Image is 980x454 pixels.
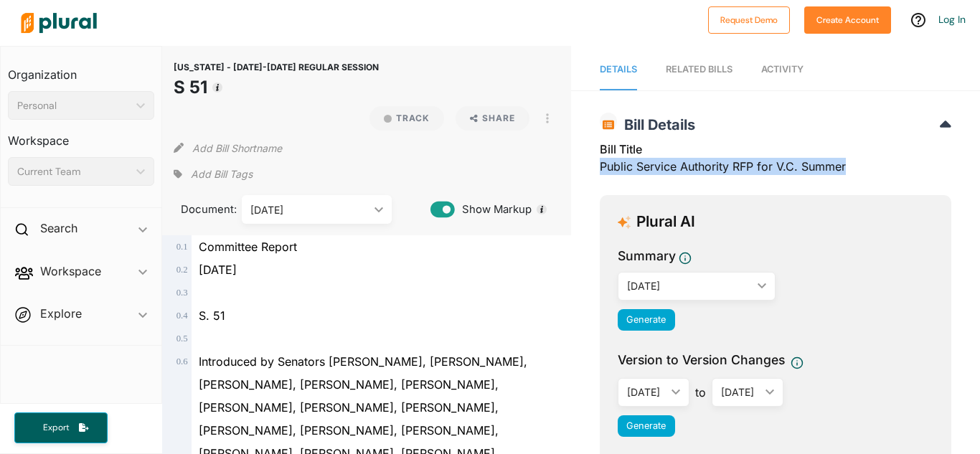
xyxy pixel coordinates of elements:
span: Bill Details [617,116,695,133]
a: Activity [761,49,804,90]
span: Document: [174,202,224,217]
span: Generate [626,314,666,325]
div: Tooltip anchor [211,81,224,94]
span: Add Bill Tags [191,167,253,181]
div: [DATE] [627,278,752,293]
div: Public Service Authority RFP for V.C. Summer [600,141,951,184]
span: 0 . 1 [176,242,188,252]
span: 0 . 2 [176,265,188,275]
span: 0 . 6 [176,356,188,366]
a: Request Demo [708,11,790,27]
h3: Plural AI [636,213,695,231]
h3: Organization [8,54,154,85]
div: [DATE] [627,384,666,399]
span: Committee Report [199,240,297,254]
button: Share [450,106,535,131]
a: Details [600,49,637,90]
span: S. 51 [199,308,225,323]
span: Details [600,64,637,75]
span: Activity [761,64,804,75]
button: Share [456,106,529,131]
span: to [689,384,712,401]
button: Create Account [804,6,891,34]
h3: Bill Title [600,141,951,158]
div: RELATED BILLS [666,62,732,76]
h3: Summary [618,247,676,265]
button: Export [14,412,108,443]
a: RELATED BILLS [666,49,732,90]
div: Personal [17,98,131,113]
div: Tooltip anchor [535,203,548,216]
h3: Workspace [8,120,154,151]
a: Log In [938,13,966,26]
button: Request Demo [708,6,790,34]
a: Create Account [804,11,891,27]
button: Add Bill Shortname [192,136,282,159]
span: [US_STATE] - [DATE]-[DATE] REGULAR SESSION [174,62,379,72]
div: Add tags [174,164,253,185]
button: Track [369,106,444,131]
div: Current Team [17,164,131,179]
span: 0 . 4 [176,311,188,321]
span: Show Markup [455,202,532,217]
h2: Search [40,220,77,236]
button: Generate [618,415,675,437]
span: Version to Version Changes [618,351,785,369]
div: [DATE] [721,384,760,399]
span: [DATE] [199,263,237,277]
span: 0 . 3 [176,288,188,298]
span: 0 . 5 [176,334,188,344]
div: [DATE] [250,202,369,217]
h1: S 51 [174,75,379,100]
button: Generate [618,309,675,331]
span: Generate [626,420,666,431]
span: Export [33,422,79,434]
